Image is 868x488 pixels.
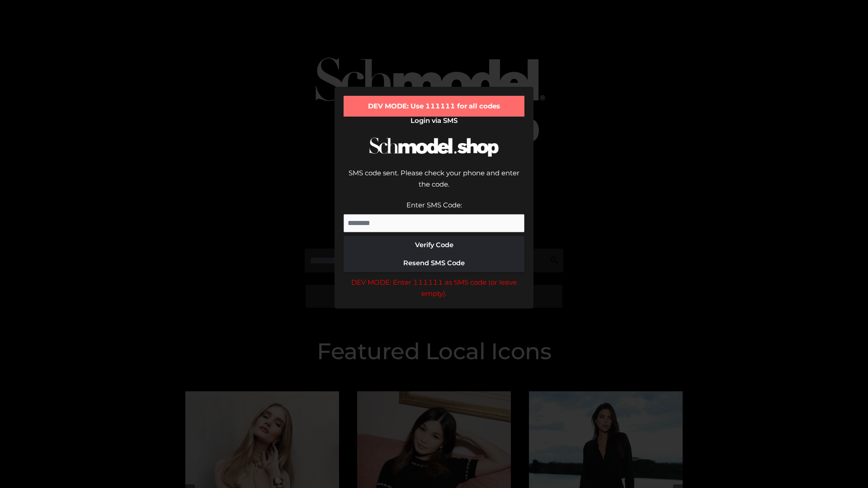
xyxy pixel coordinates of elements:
[344,277,524,300] div: DEV MODE: Enter 111111 as SMS code (or leave empty).
[344,254,524,272] button: Resend SMS Code
[344,117,524,125] h2: Login via SMS
[344,96,524,117] div: DEV MODE: Use 111111 for all codes
[344,236,524,254] button: Verify Code
[344,167,524,199] div: SMS code sent. Please check your phone and enter the code.
[366,129,502,165] img: Schmodel Logo
[406,201,462,209] label: Enter SMS Code:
